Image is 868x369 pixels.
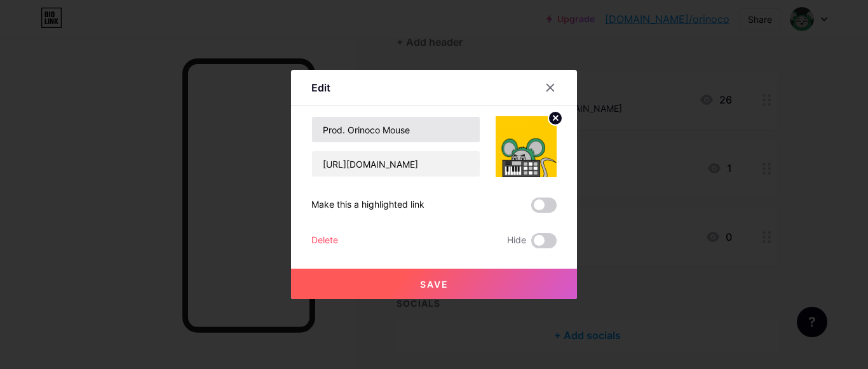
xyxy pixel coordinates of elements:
[496,116,557,177] img: link_thumbnail
[311,233,338,248] div: Delete
[507,233,526,248] span: Hide
[311,80,330,95] div: Edit
[312,117,480,142] input: Title
[420,279,449,290] span: Save
[311,198,424,213] div: Make this a highlighted link
[291,269,577,299] button: Save
[312,151,480,177] input: URL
